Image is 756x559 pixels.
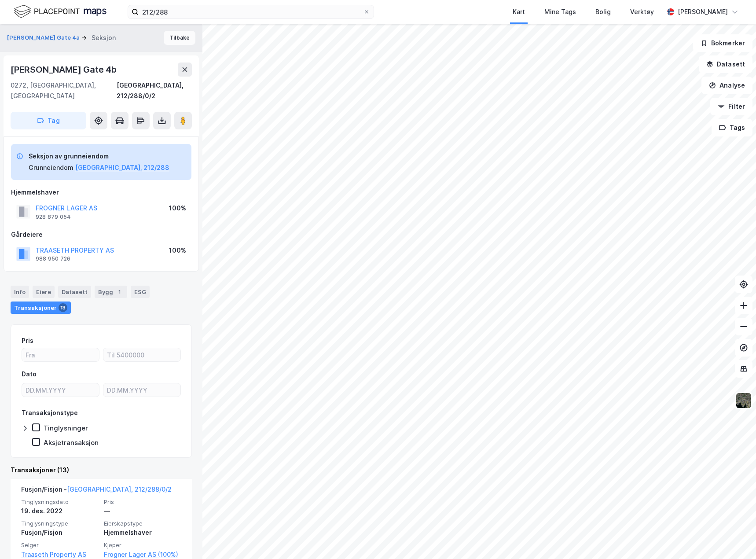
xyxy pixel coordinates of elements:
[95,286,127,298] div: Bygg
[36,255,70,262] div: 988 950 726
[67,485,172,493] a: [GEOGRAPHIC_DATA], 212/288/0/2
[29,151,169,162] div: Seksjon av grunneiendom
[92,33,116,43] div: Seksjon
[710,98,752,115] button: Filter
[22,408,78,418] div: Transaksjonstype
[21,498,99,506] span: Tinglysningsdato
[22,335,33,346] div: Pris
[699,55,752,73] button: Datasett
[22,348,99,361] input: Fra
[712,119,752,136] button: Tags
[712,517,756,559] iframe: Chat Widget
[21,541,99,549] span: Selger
[139,5,363,18] input: Søk på adresse, matrikkel, gårdeiere, leietakere eller personer
[14,4,106,19] img: logo.f888ab2527a4732fd821a326f86c7f29.svg
[115,287,124,296] div: 1
[164,31,195,45] button: Tilbake
[513,7,525,17] div: Kart
[58,286,91,298] div: Datasett
[29,162,73,173] div: Grunneiendom
[21,484,172,498] div: Fusjon/Fisjon -
[21,520,99,527] span: Tinglysningstype
[735,392,752,409] img: 9k=
[21,527,99,538] div: Fusjon/Fisjon
[22,369,37,379] div: Dato
[630,7,654,17] div: Verktøy
[11,63,118,77] div: [PERSON_NAME] Gate 4b
[59,303,67,312] div: 13
[11,302,71,314] div: Transaksjoner
[169,245,186,256] div: 100%
[11,465,192,475] div: Transaksjoner (13)
[104,541,181,549] span: Kjøper
[678,7,728,17] div: [PERSON_NAME]
[104,498,181,506] span: Pris
[44,438,99,447] div: Aksjetransaksjon
[33,286,55,298] div: Eiere
[104,520,181,527] span: Eierskapstype
[11,229,191,240] div: Gårdeiere
[169,203,186,213] div: 100%
[701,77,752,94] button: Analyse
[595,7,611,17] div: Bolig
[693,34,752,52] button: Bokmerker
[712,517,756,559] div: Kontrollprogram for chat
[44,424,88,432] div: Tinglysninger
[11,187,191,198] div: Hjemmelshaver
[117,80,192,101] div: [GEOGRAPHIC_DATA], 212/288/0/2
[11,286,29,298] div: Info
[7,33,81,42] button: [PERSON_NAME] Gate 4a
[104,506,181,516] div: —
[103,383,180,397] input: DD.MM.YYYY
[21,506,99,516] div: 19. des. 2022
[544,7,576,17] div: Mine Tags
[104,527,181,538] div: Hjemmelshaver
[75,162,169,173] button: [GEOGRAPHIC_DATA], 212/288
[11,112,86,129] button: Tag
[22,383,99,397] input: DD.MM.YYYY
[36,213,71,221] div: 928 879 054
[11,80,117,101] div: 0272, [GEOGRAPHIC_DATA], [GEOGRAPHIC_DATA]
[103,348,180,361] input: Til 5400000
[131,286,150,298] div: ESG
